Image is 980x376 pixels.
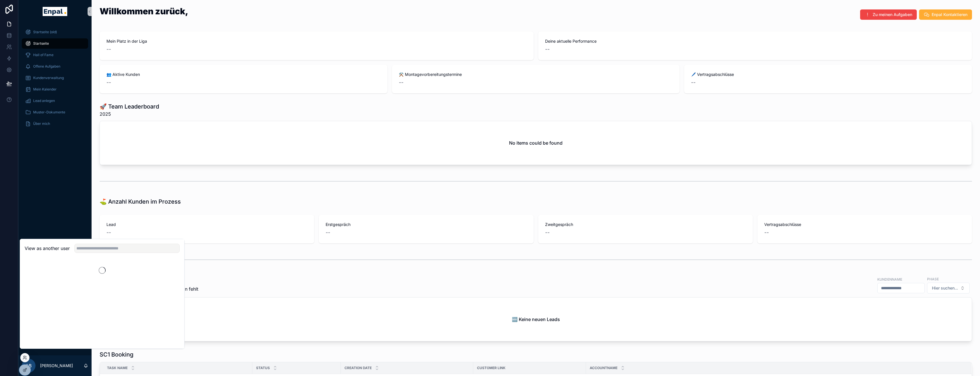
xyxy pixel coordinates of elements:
span: Hall of Fame [33,53,54,57]
button: Select Button [927,283,970,294]
span: 🖊️ Vertragsabschlüsse [691,72,965,77]
span: Enpal Kontaktieren [932,12,967,17]
p: [PERSON_NAME] [40,363,73,369]
span: Creation Date [345,366,372,370]
span: Mein Platz in der Liga [106,38,527,44]
span: -- [545,45,550,53]
span: Lead [106,222,307,227]
img: App logo [43,7,67,16]
button: Enpal Kontaktieren [919,9,972,20]
a: Muster-Dokumente [22,107,88,117]
span: Deine aktuelle Performance [545,38,965,44]
h2: View as another user [25,245,70,252]
span: Zu meinen Aufgaben [873,12,912,17]
label: Kundenname [877,277,902,282]
span: Mein Kalender [33,87,57,92]
span: Hier suchen... [932,285,958,291]
a: Startseite (old) [22,27,88,37]
span: ⚒️ Montagevorbereitungstermine [399,72,673,77]
span: -- [764,229,769,237]
span: Startseite [33,41,49,46]
h2: No items could be found [509,139,563,146]
h2: 🆕 Keine neuen Leads [512,316,560,323]
span: Customer Link [477,366,506,370]
a: Über mich [22,119,88,129]
span: -- [399,78,403,86]
span: Lead anlegen [33,99,55,103]
a: Kundenverwaltung [22,73,88,83]
h1: ⛳ Anzahl Kunden im Prozess [100,198,181,206]
span: Vertragsabschlüsse [764,222,965,227]
a: Startseite [22,38,88,49]
span: Muster-Dokumente [33,110,65,115]
span: Zweitgespräch [545,222,746,227]
a: Hall of Fame [22,50,88,60]
span: Kundenverwaltung [33,76,64,80]
span: Erstgespräch [326,222,526,227]
span: -- [691,78,696,86]
a: Mein Kalender [22,84,88,95]
span: Status [256,366,270,370]
h1: 🚀 Team Leaderboard [100,103,159,111]
span: -- [106,229,111,237]
a: Lead anlegen [22,96,88,106]
span: 👥 Aktive Kunden [106,72,381,77]
div: scrollable content [18,23,92,136]
span: -- [106,78,111,86]
h1: SC1 Booking [100,351,133,359]
label: Phase [927,276,939,281]
a: Offene Aufgaben [22,61,88,72]
span: Startseite (old) [33,30,57,34]
button: Zu meinen Aufgaben [860,9,917,20]
span: Über mich [33,121,50,126]
span: -- [326,229,330,237]
span: 2025 [100,111,159,117]
span: Accountname [590,366,617,370]
span: Offene Aufgaben [33,64,60,69]
span: Task Name [107,366,128,370]
span: -- [545,229,550,237]
h1: Willkommen zurück, [100,7,188,15]
span: -- [106,45,111,53]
